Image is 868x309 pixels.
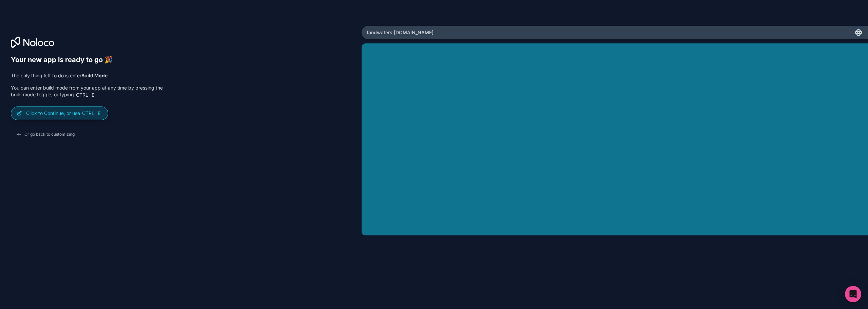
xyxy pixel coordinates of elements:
button: Or go back to customizing [11,128,80,140]
p: You can enter build mode from your app at any time by pressing the build mode toggle, or typing [11,84,163,98]
strong: Build Mode [81,73,108,78]
h6: Your new app is ready to go 🎉 [11,56,163,64]
p: The only thing left to do is enter [11,72,163,79]
span: landwaters .[DOMAIN_NAME] [367,29,433,36]
iframe: App Preview [362,43,868,235]
span: E [96,111,102,116]
span: Ctrl [81,110,95,116]
span: E [90,92,96,98]
div: Open Intercom Messenger [845,286,861,302]
span: Ctrl [75,92,89,98]
p: Click to Continue, or use [26,110,102,117]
